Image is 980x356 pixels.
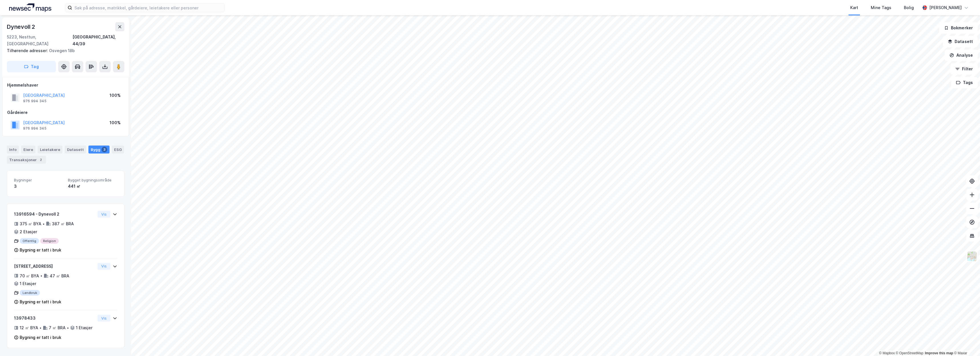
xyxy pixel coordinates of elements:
div: 100% [110,92,121,99]
div: 1 Etasjer [76,324,92,331]
span: Bygninger [14,178,63,183]
span: Bygget bygningsområde [68,178,117,183]
div: Info [7,146,19,154]
div: 13978433 [14,315,95,322]
div: 7 ㎡ BRA [49,324,66,331]
div: ESG [112,146,124,154]
button: Filter [950,63,978,75]
button: Datasett [943,36,978,47]
div: Hjemmelshaver [7,82,124,89]
div: • [39,326,42,330]
span: Tilhørende adresser: [7,48,49,53]
button: Bokmerker [939,22,978,34]
div: [GEOGRAPHIC_DATA], 44/39 [72,34,124,47]
div: 976 994 345 [23,126,46,131]
div: 2 Etasjer [20,228,37,235]
a: Mapbox [879,351,895,355]
button: Analyse [945,50,978,61]
div: Transaksjoner [7,156,46,164]
div: 2 [38,157,44,163]
div: Osvegen 18b [7,47,120,54]
div: [STREET_ADDRESS] [14,263,95,270]
div: 3 [102,147,107,152]
iframe: Chat Widget [951,329,980,356]
div: • [42,222,45,226]
div: Mine Tags [871,4,891,11]
div: Datasett [65,146,86,154]
div: Leietakere [38,146,62,154]
div: Gårdeiere [7,109,124,116]
img: Z [967,251,977,262]
button: Tags [951,77,978,88]
button: Vis [98,211,110,218]
div: 375 ㎡ BYA [20,220,41,227]
input: Søk på adresse, matrikkel, gårdeiere, leietakere eller personer [72,3,224,12]
div: Kontrollprogram for chat [951,329,980,356]
div: • [40,273,42,278]
button: Vis [98,263,110,270]
div: 387 ㎡ BRA [52,220,74,227]
div: 1 Etasjer [20,280,36,287]
div: Dynevoll 2 [7,22,36,31]
div: 976 994 345 [23,99,46,103]
div: • [67,326,69,330]
div: 47 ㎡ BRA [50,273,69,279]
img: logo.a4113a55bc3d86da70a041830d287a7e.svg [9,3,51,12]
button: Vis [98,315,110,322]
div: [PERSON_NAME] [929,4,962,11]
div: 70 ㎡ BYA [20,273,39,279]
div: Bygning er tatt i bruk [20,247,61,253]
button: Tag [7,61,56,72]
div: Bygg [88,146,110,154]
a: Improve this map [925,351,953,355]
div: 100% [110,119,121,126]
div: Kart [850,4,858,11]
div: 3 [14,183,63,190]
a: OpenStreetMap [896,351,924,355]
div: 5223, Nesttun, [GEOGRAPHIC_DATA] [7,34,72,47]
div: Eiere [21,146,35,154]
div: 13916594 - Dynevoll 2 [14,211,95,218]
div: Bygning er tatt i bruk [20,298,61,305]
div: 441 ㎡ [68,183,117,190]
div: 12 ㎡ BYA [20,324,38,331]
div: Bygning er tatt i bruk [20,334,61,341]
div: Bolig [904,4,914,11]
